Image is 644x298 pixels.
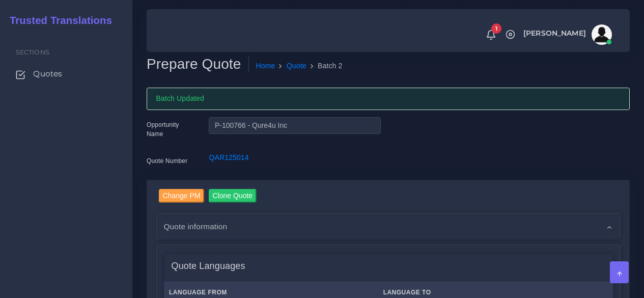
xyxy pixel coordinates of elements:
input: Change PM [159,189,205,203]
a: 1 [482,29,500,40]
a: Quotes [8,63,125,85]
img: avatar [592,24,612,45]
h2: Trusted Translations [3,14,112,26]
span: Sections [16,48,49,56]
h4: Quote Languages [172,261,245,272]
a: Trusted Translations [3,12,112,29]
span: Quote information [164,221,228,232]
a: [PERSON_NAME]avatar [518,24,615,45]
span: [PERSON_NAME] [523,30,586,37]
a: QAR125014 [209,153,248,161]
input: Clone Quote [209,189,257,203]
span: Quotes [33,68,62,79]
div: Batch Updated [147,88,630,110]
label: Quote Number [147,156,187,166]
a: Home [256,61,275,71]
span: 1 [491,23,501,34]
h2: Prepare Quote [147,56,249,73]
a: Quote [287,61,306,71]
li: Batch 2 [306,61,343,71]
div: Quote information [157,213,620,239]
label: Opportunity Name [147,120,193,139]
